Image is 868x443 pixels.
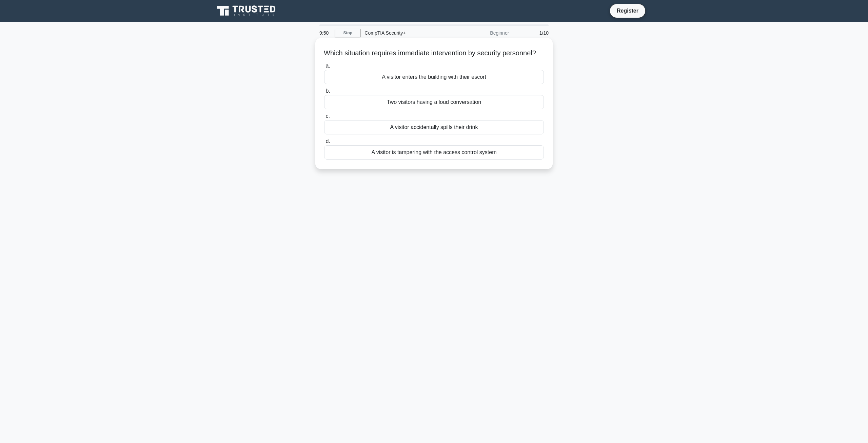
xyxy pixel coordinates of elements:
h5: Which situation requires immediate intervention by security personnel? [323,49,545,58]
span: c. [325,113,330,119]
div: 1/10 [513,26,553,40]
span: a. [325,63,330,69]
span: d. [325,138,330,144]
span: b. [325,88,330,94]
div: 9:50 [315,26,335,40]
div: A visitor is tampering with the access control system [324,145,544,160]
div: A visitor enters the building with their escort [324,70,544,84]
div: CompTIA Security+ [360,26,454,40]
a: Stop [335,29,360,37]
div: Beginner [454,26,513,40]
div: Two visitors having a loud conversation [324,95,544,109]
div: A visitor accidentally spills their drink [324,120,544,134]
a: Register [613,6,643,15]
